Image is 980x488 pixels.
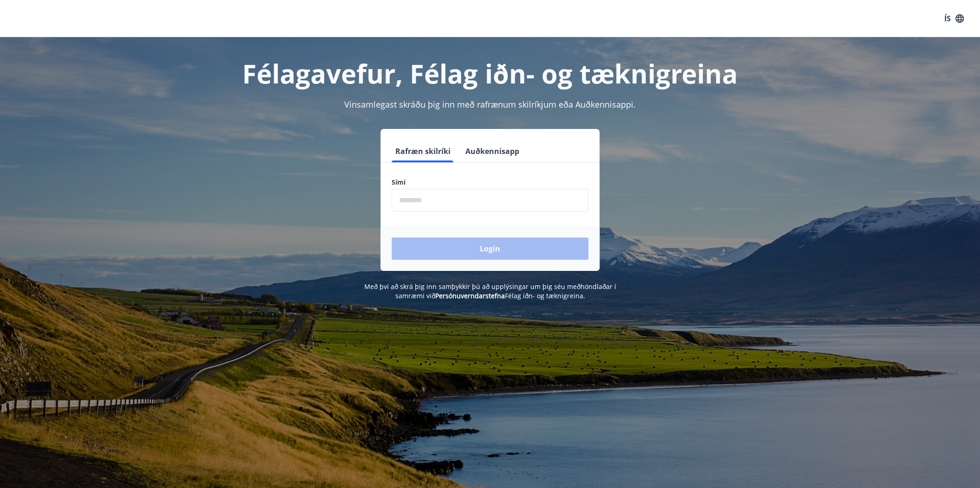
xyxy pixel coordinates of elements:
[939,10,969,27] button: ÍS
[435,291,505,300] a: Persónuverndarstefna
[344,99,636,110] span: Vinsamlegast skráðu þig inn með rafrænum skilríkjum eða Auðkennisappi.
[167,56,813,91] h1: Félagavefur, Félag iðn- og tæknigreina
[392,140,454,162] button: Rafræn skilríki
[364,282,616,300] span: Með því að skrá þig inn samþykkir þú að upplýsingar um þig séu meðhöndlaðar í samræmi við Félag i...
[392,178,588,187] label: Sími
[462,140,523,162] button: Auðkennisapp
